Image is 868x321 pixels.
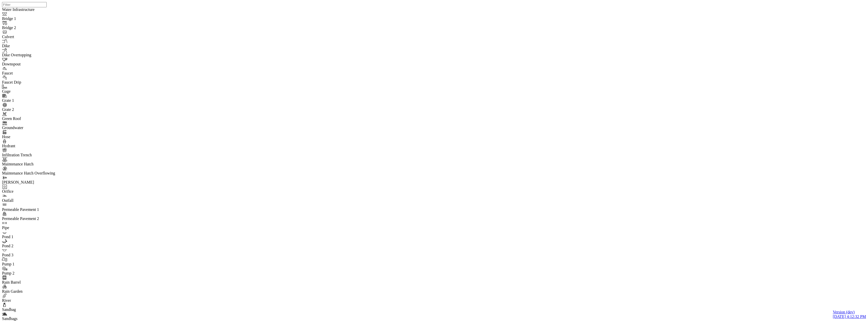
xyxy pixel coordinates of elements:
[2,126,71,130] div: Groundwater
[2,298,71,303] div: River
[2,289,71,294] div: Rain Garden
[2,235,71,239] div: Pond 1
[2,171,71,176] div: Maintenance Hatch Overflowing
[2,316,71,321] div: Sandbags
[2,26,71,30] div: Bridge 2
[2,35,71,39] div: Culvert
[2,53,71,57] div: Dike Overtopping
[2,80,71,85] div: Faucet Drip
[2,144,71,148] div: Hydrant
[2,7,71,12] div: Water Infrastructure
[2,253,71,257] div: Pond 3
[2,262,71,266] div: Pump 1
[833,310,866,319] a: Version (dev) [DATE] 4:12:32 PM
[2,89,71,94] div: Gage
[2,135,71,139] div: Hose
[2,162,71,166] div: Maintenance Hatch
[2,271,71,276] div: Pump 2
[2,226,71,230] div: Pipe
[2,153,71,157] div: Infiltration Trench
[2,98,71,103] div: Grate 1
[2,107,71,112] div: Grate 2
[2,2,47,7] input: Filter
[2,62,71,66] div: Downspout
[2,280,71,285] div: Rain Barrel
[2,207,71,212] div: Permeable Pavement 1
[2,44,71,48] div: Dike
[2,198,71,203] div: Outfall
[2,216,71,221] div: Permeable Pavement 2
[2,16,71,21] div: Bridge 1
[833,314,866,319] span: [DATE] 4:12:32 PM
[2,189,71,194] div: Orifice
[2,71,71,76] div: Faucet
[2,307,71,312] div: Sandbag
[2,180,71,185] div: [PERSON_NAME]
[2,244,71,248] div: Pond 2
[2,116,71,121] div: Green Roof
